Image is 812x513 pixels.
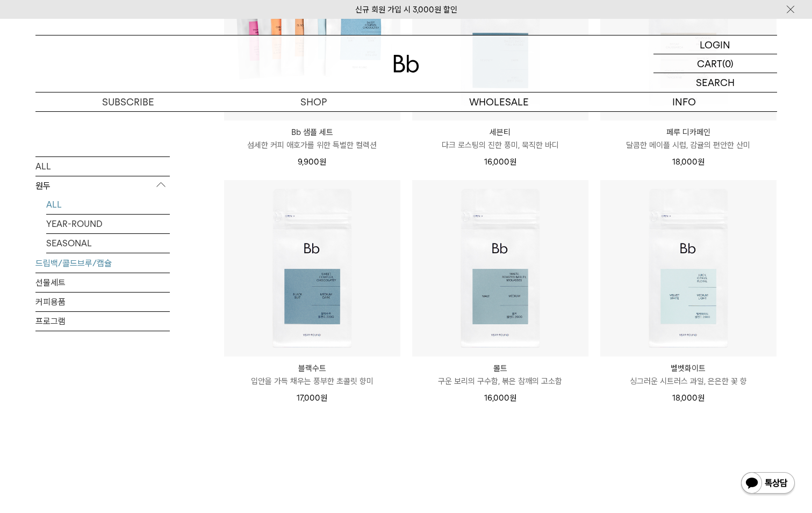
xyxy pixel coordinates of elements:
p: 블랙수트 [224,362,400,375]
span: 16,000 [484,393,516,403]
a: LOGIN [653,35,777,54]
p: 싱그러운 시트러스 과일, 은은한 꽃 향 [600,375,777,388]
span: 18,000 [672,157,705,167]
a: 선물세트 [35,273,170,291]
p: 입안을 가득 채우는 풍부한 초콜릿 향미 [224,375,400,388]
a: 몰트 구운 보리의 구수함, 볶은 참깨의 고소함 [412,362,588,388]
span: 원 [698,393,705,403]
a: ALL [35,156,170,175]
p: INFO [592,92,777,111]
a: 프로그램 [35,311,170,330]
p: SEARCH [696,73,735,92]
p: 몰트 [412,362,588,375]
img: 카카오톡 채널 1:1 채팅 버튼 [740,471,796,497]
p: CART [697,54,722,73]
span: 16,000 [484,157,516,167]
p: 세븐티 [412,126,588,139]
p: 벨벳화이트 [600,362,777,375]
p: 다크 로스팅의 진한 풍미, 묵직한 바디 [412,139,588,152]
p: 구운 보리의 구수함, 볶은 참깨의 고소함 [412,375,588,388]
span: 원 [509,157,516,167]
p: WHOLESALE [406,92,592,111]
img: 몰트 [412,180,588,357]
span: 원 [698,157,705,167]
a: Bb 샘플 세트 섬세한 커피 애호가를 위한 특별한 컬렉션 [224,126,400,152]
span: 원 [509,393,516,403]
a: 신규 회원 가입 시 3,000원 할인 [355,5,457,15]
span: 17,000 [297,393,327,403]
span: 18,000 [672,393,705,403]
a: SUBSCRIBE [35,92,221,111]
a: SHOP [221,92,406,111]
img: 벨벳화이트 [600,180,777,357]
a: 벨벳화이트 싱그러운 시트러스 과일, 은은한 꽃 향 [600,362,777,388]
a: ALL [46,195,170,213]
a: 드립백/콜드브루/캡슐 [35,253,170,272]
a: 블랙수트 입안을 가득 채우는 풍부한 초콜릿 향미 [224,362,400,388]
p: Bb 샘플 세트 [224,126,400,139]
p: 페루 디카페인 [600,126,777,139]
p: 달콤한 메이플 시럽, 감귤의 편안한 산미 [600,139,777,152]
a: CART (0) [653,54,777,73]
img: 블랙수트 [224,180,400,357]
p: 원두 [35,176,170,195]
span: 원 [319,157,326,167]
a: SEASONAL [46,233,170,252]
a: 페루 디카페인 달콤한 메이플 시럽, 감귤의 편안한 산미 [600,126,777,152]
a: YEAR-ROUND [46,214,170,233]
span: 9,900 [298,157,326,167]
p: (0) [722,54,734,73]
img: 로고 [393,55,419,73]
a: 커피용품 [35,292,170,311]
p: LOGIN [700,35,730,54]
p: 섬세한 커피 애호가를 위한 특별한 컬렉션 [224,139,400,152]
span: 원 [320,393,327,403]
a: 세븐티 다크 로스팅의 진한 풍미, 묵직한 바디 [412,126,588,152]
